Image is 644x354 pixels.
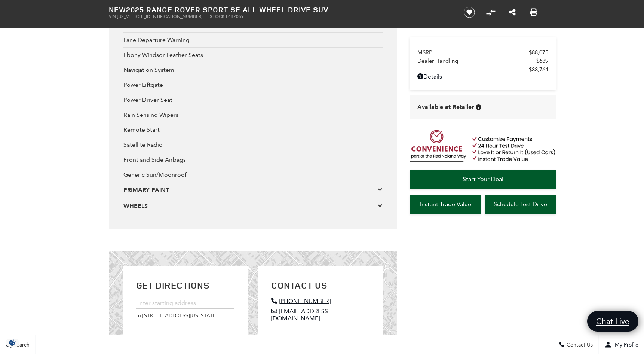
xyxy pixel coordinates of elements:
[420,201,471,208] span: Instant Trade Value
[509,8,516,17] a: Share this New 2025 Range Rover Sport SE All Wheel Drive SUV
[271,278,369,292] h2: Contact Us
[123,107,383,122] div: Rain Sensing Wipers
[271,297,369,305] a: [PHONE_NUMBER]
[123,48,383,62] div: Ebony Windsor Leather Seats
[612,342,638,348] span: My Profile
[476,104,481,110] div: Vehicle is in stock and ready for immediate delivery. Due to demand, availability is subject to c...
[463,176,503,183] span: Start Your Deal
[123,137,383,152] div: Satellite Radio
[123,33,383,48] div: Lane Departure Warning
[565,342,593,348] span: Contact Us
[417,49,529,56] span: MSRP
[410,170,556,189] a: Start Your Deal
[417,49,548,56] a: MSRP $88,075
[417,103,474,111] span: Available at Retailer
[226,14,244,19] span: L487059
[123,77,383,92] div: Power Liftgate
[136,312,234,319] p: to [STREET_ADDRESS][US_STATE]
[485,7,496,18] button: Compare Vehicle
[529,66,548,73] span: $88,764
[410,195,481,214] a: Instant Trade Value
[536,58,548,64] span: $689
[109,4,126,15] strong: New
[461,6,478,18] button: Save vehicle
[417,66,548,73] a: $88,764
[417,73,548,80] a: Details
[123,152,383,167] div: Front and Side Airbags
[123,62,383,77] div: Navigation System
[123,186,377,194] div: PRIMARY PAINT
[123,92,383,107] div: Power Driver Seat
[4,339,21,347] img: Opt-Out Icon
[530,8,537,17] a: Print this New 2025 Range Rover Sport SE All Wheel Drive SUV
[417,58,536,64] span: Dealer Handling
[123,122,383,137] div: Remote Start
[136,297,234,309] input: Enter starting address
[410,218,556,336] iframe: YouTube video player
[123,167,383,182] div: Generic Sun/Moonroof
[109,6,451,14] h1: 2025 Range Rover Sport SE All Wheel Drive SUV
[109,14,117,19] span: VIN:
[123,202,377,210] div: WHEELS
[494,201,547,208] span: Schedule Test Drive
[592,316,633,326] span: Chat Live
[485,195,556,214] a: Schedule Test Drive
[599,335,644,354] button: Open user profile menu
[117,14,202,19] span: [US_VEHICLE_IDENTIFICATION_NUMBER]
[587,311,638,332] a: Chat Live
[4,339,21,347] section: Click to Open Cookie Consent Modal
[271,308,369,322] a: [EMAIL_ADDRESS][DOMAIN_NAME]
[529,49,548,56] span: $88,075
[210,14,226,19] span: Stock:
[136,278,234,292] h2: Get Directions
[417,58,548,64] a: Dealer Handling $689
